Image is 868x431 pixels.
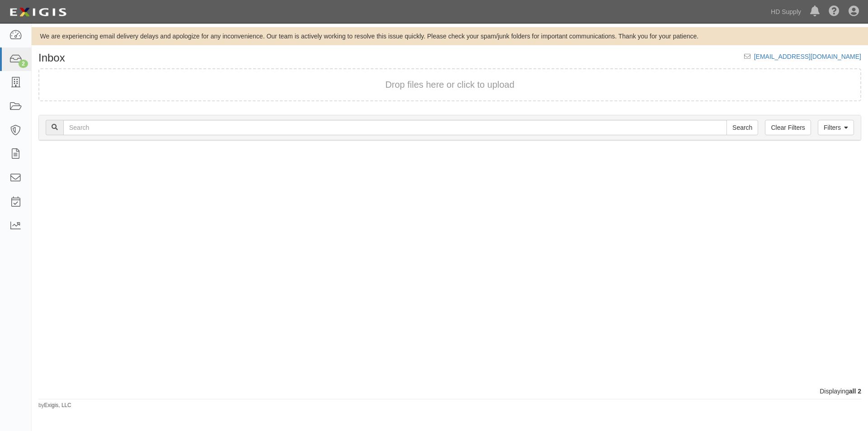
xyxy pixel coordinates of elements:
[766,3,806,21] a: HD Supply
[754,53,861,60] a: [EMAIL_ADDRESS][DOMAIN_NAME]
[726,120,758,135] input: Search
[385,78,514,91] button: Drop files here or click to upload
[7,4,69,20] img: logo-5460c22ac91f19d4615b14bd174203de0afe785f0fc80cf4dbbc73dc1793850b.png
[818,120,854,135] a: Filters
[32,387,868,396] div: Displaying
[63,120,727,135] input: Search
[38,402,71,409] small: by
[44,402,71,408] a: Exigis, LLC
[849,388,861,395] b: all 2
[19,60,28,68] div: 2
[32,32,868,41] div: We are experiencing email delivery delays and apologize for any inconvenience. Our team is active...
[38,52,65,64] h1: Inbox
[765,120,811,135] a: Clear Filters
[829,6,840,17] i: Help Center - Complianz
